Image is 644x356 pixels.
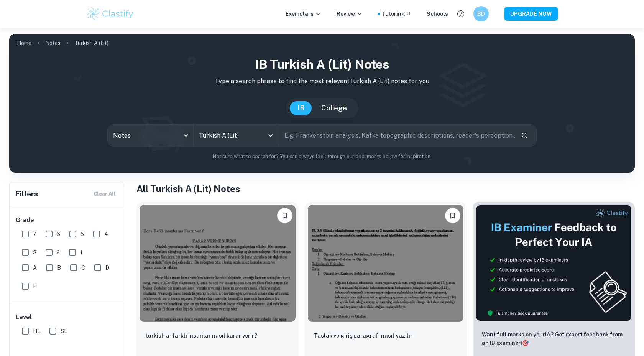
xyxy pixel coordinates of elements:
span: 4 [104,230,108,238]
button: Help and Feedback [454,7,467,20]
span: 3 [33,248,36,257]
p: turkish a- farklı insanlar nasıl karar verir? [146,331,257,340]
h1: All Turkish A (Lit) Notes [136,182,635,196]
p: Not sure what to search for? You can always look through our documents below for inspiration. [15,153,629,160]
span: 2 [57,248,60,257]
span: 5 [80,230,84,238]
img: Turkish A (Lit) Notes example thumbnail: Taslak ve giriş paragrafı nasıl yazılır [308,205,464,322]
img: Turkish A (Lit) Notes example thumbnail: turkish a- farklı insanlar nasıl karar [140,205,296,322]
span: 1 [80,248,82,257]
h6: Grade [16,216,118,225]
p: Want full marks on your IA ? Get expert feedback from an IB examiner! [482,330,626,347]
p: Type a search phrase to find the most relevant Turkish A (Lit) notes for you [15,77,629,86]
span: 7 [33,230,36,238]
h6: Level [16,313,118,322]
span: B [57,264,61,272]
span: 🎯 [522,340,529,346]
span: E [33,282,36,290]
h6: Filters [16,189,38,199]
p: Taslak ve giriş paragrafı nasıl yazılır [314,331,412,340]
h1: IB Turkish A (Lit) Notes [15,55,629,74]
a: Tutoring [382,10,411,18]
button: UPGRADE NOW [504,7,558,21]
a: Schools [427,10,448,18]
button: Open [265,130,276,141]
button: BD [473,6,489,21]
span: D [105,264,109,272]
button: College [314,101,355,115]
span: C [81,264,85,272]
span: 6 [57,230,60,238]
input: E.g. Frankenstein analysis, Kafka topographic descriptions, reader's perception... [279,125,515,146]
img: Thumbnail [476,205,632,321]
p: Turkish A (Lit) [74,39,108,47]
h6: BD [477,10,486,18]
a: Home [17,38,31,48]
p: Exemplars [286,10,321,18]
span: A [33,264,37,272]
span: SL [61,327,67,335]
div: Notes [108,125,193,146]
button: IB [290,101,312,115]
img: profile cover [9,34,635,173]
button: Search [518,129,531,142]
span: HL [33,327,40,335]
a: Notes [45,38,61,48]
p: Review [337,10,363,18]
button: Bookmark [277,208,292,223]
img: Clastify logo [86,6,135,21]
button: Bookmark [445,208,460,223]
